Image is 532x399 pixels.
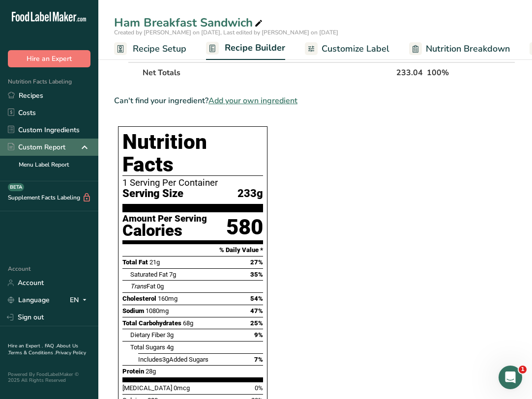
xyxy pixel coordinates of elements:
div: Calories [122,224,207,238]
span: 27% [250,258,263,266]
span: 25% [250,319,263,327]
section: % Daily Value * [122,244,263,256]
span: 9% [254,331,263,339]
button: Hire an Expert [8,50,90,67]
span: 1080mg [146,307,169,314]
span: Total Sugars [130,343,165,351]
span: 0mcg [174,384,190,392]
span: Fat [130,283,155,290]
div: Custom Report [8,142,65,152]
div: Ham Breakfast Sandwich [114,14,265,31]
span: 1 [519,366,527,373]
h1: Nutrition Facts [122,131,263,176]
span: 233g [237,188,263,200]
span: Total Fat [122,258,148,266]
span: Nutrition Breakdown [426,42,510,56]
span: 28g [146,368,156,375]
span: Customize Label [322,42,389,56]
span: Cholesterol [122,295,156,302]
i: Trans [130,283,147,290]
a: Hire an Expert . [8,342,43,349]
span: Saturated Fat [130,271,168,278]
span: Sodium [122,307,144,314]
span: 3g [162,356,169,363]
span: 47% [250,307,263,314]
span: 4g [167,343,174,351]
div: EN [70,294,90,306]
div: Can't find your ingredient? [114,95,515,107]
span: 7% [254,356,263,363]
span: 21g [149,258,160,266]
span: 54% [250,295,263,302]
a: Recipe Builder [206,37,285,60]
span: [MEDICAL_DATA] [122,384,172,392]
span: 160mg [158,295,177,302]
div: BETA [8,183,24,191]
span: Add your own ingredient [208,95,297,107]
a: Customize Label [305,38,389,60]
span: Recipe Builder [225,41,285,55]
a: About Us . [8,342,78,356]
th: 233.04 [394,62,425,83]
div: 1 Serving Per Container [122,178,263,188]
span: 0% [255,384,263,392]
a: Nutrition Breakdown [409,38,510,60]
span: 0g [157,283,164,290]
iframe: Intercom live chat [499,366,522,389]
div: Amount Per Serving [122,214,207,224]
a: Language [8,291,50,309]
span: Includes Added Sugars [138,356,208,363]
span: Created by [PERSON_NAME] on [DATE], Last edited by [PERSON_NAME] on [DATE] [114,28,338,36]
a: FAQ . [45,342,57,349]
span: 35% [250,271,263,278]
span: Total Carbohydrates [122,319,181,327]
a: Privacy Policy [56,349,86,356]
th: 100% [425,62,471,83]
span: Serving Size [122,188,183,200]
a: Recipe Setup [114,38,186,60]
span: Dietary Fiber [130,331,165,339]
span: 7g [169,271,176,278]
th: Net Totals [141,62,394,83]
div: Powered By FoodLabelMaker © 2025 All Rights Reserved [8,371,90,383]
a: Terms & Conditions . [8,349,56,356]
div: 580 [226,214,263,240]
span: 68g [183,319,193,327]
span: Recipe Setup [133,42,186,56]
span: 3g [167,331,174,339]
span: Protein [122,368,144,375]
